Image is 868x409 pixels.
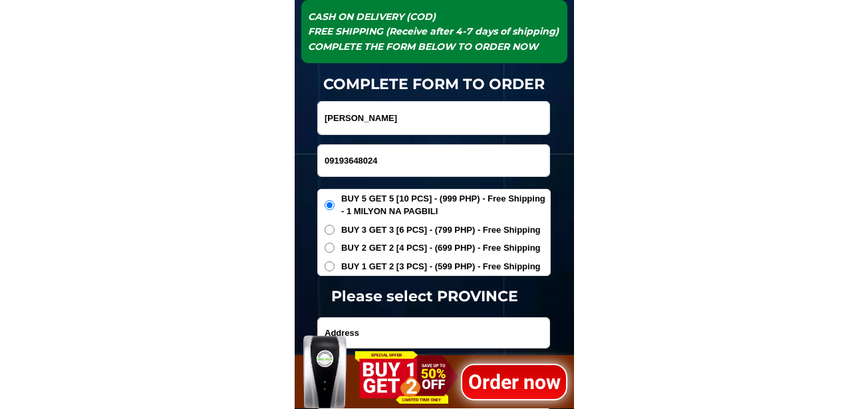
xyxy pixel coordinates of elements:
span: BUY 5 GET 5 [10 PCS] - (999 PHP) - Free Shipping - 1 MILYON NA PAGBILI [341,192,550,218]
span: BUY 3 GET 3 [6 PCS] - (799 PHP) - Free Shipping [341,223,541,237]
input: Input phone_number [318,145,549,176]
input: BUY 2 GET 2 [4 PCS] - (699 PHP) - Free Shipping [325,243,335,253]
span: BUY 2 GET 2 [4 PCS] - (699 PHP) - Free Shipping [341,241,541,255]
input: Input full_name [318,102,549,134]
h1: CASH ON DELIVERY (COD) FREE SHIPPING (Receive after 4-7 days of shipping) COMPLETE THE FORM BELOW... [308,9,561,54]
h1: Order now [461,367,567,397]
input: BUY 5 GET 5 [10 PCS] - (999 PHP) - Free Shipping - 1 MILYON NA PAGBILI [325,200,335,210]
span: BUY 1 GET 2 [3 PCS] - (599 PHP) - Free Shipping [341,260,541,273]
h1: Please select PROVINCE [285,285,565,307]
input: BUY 1 GET 2 [3 PCS] - (599 PHP) - Free Shipping [325,261,335,271]
span: 2 [406,374,418,399]
input: BUY 3 GET 3 [6 PCS] - (799 PHP) - Free Shipping [325,225,335,235]
input: Input address [318,318,549,348]
h1: COMPLETE FORM TO ORDER [295,73,574,95]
